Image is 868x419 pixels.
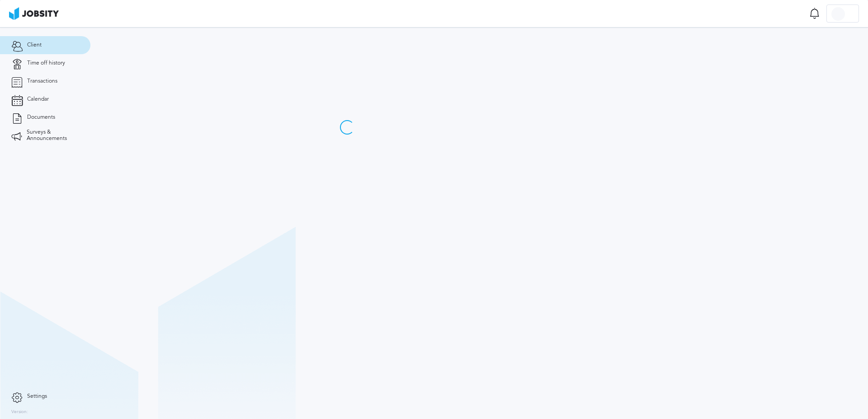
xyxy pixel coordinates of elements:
[27,129,79,142] span: Surveys & Announcements
[27,60,65,66] span: Time off history
[27,114,55,121] span: Documents
[11,410,28,415] label: Version:
[27,96,49,102] span: Calendar
[27,393,47,400] span: Settings
[27,78,57,84] span: Transactions
[27,42,42,48] span: Client
[9,7,59,20] img: ab4bad089aa723f57921c736e9817d99.png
